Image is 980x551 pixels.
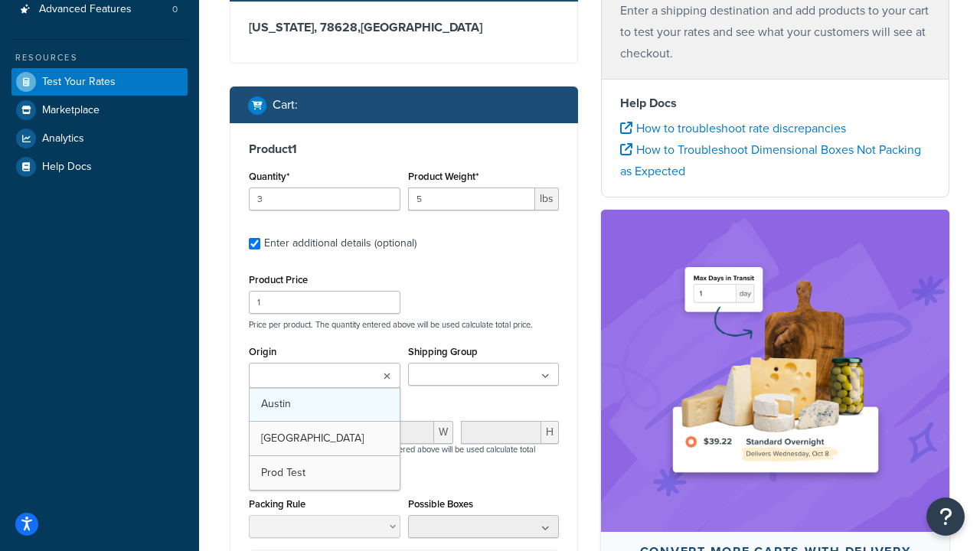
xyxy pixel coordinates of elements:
span: lbs [535,187,559,210]
h3: Product 1 [249,142,559,157]
input: 0.00 [408,187,536,210]
span: Help Docs [42,161,92,174]
label: Possible Boxes [408,498,473,510]
label: Product Weight* [408,171,479,182]
span: Test Your Rates [42,76,116,89]
img: feature-image-ddt-36eae7f7280da8017bfb280eaccd9c446f90b1fe08728e4019434db127062ab4.png [661,233,890,509]
input: 0 [249,187,400,210]
a: Test Your Rates [11,68,188,96]
span: Advanced Features [39,3,132,16]
p: Dimensions per product. The quantity entered above will be used calculate total volume. [245,444,563,465]
a: Marketplace [11,96,188,124]
input: Enter additional details (optional) [249,238,260,249]
label: Quantity* [249,171,289,182]
label: Product Price [249,274,308,285]
a: Analytics [11,125,188,152]
span: [GEOGRAPHIC_DATA] [261,430,364,446]
a: Austin [250,387,400,421]
label: Origin [249,346,276,357]
a: How to Troubleshoot Dimensional Boxes Not Packing as Expected [620,141,921,180]
h4: Help Docs [620,94,930,112]
span: Analytics [42,132,84,145]
span: H [541,421,559,444]
span: Austin [261,396,291,412]
h3: [US_STATE], 78628 , [GEOGRAPHIC_DATA] [249,20,559,35]
a: Help Docs [11,153,188,181]
button: Open Resource Center [926,497,965,536]
p: Price per product. The quantity entered above will be used calculate total price. [245,319,563,330]
span: Marketplace [42,104,100,117]
label: Packing Rule [249,498,305,510]
span: 0 [172,3,178,16]
label: Shipping Group [408,346,478,357]
span: Prod Test [261,465,305,481]
div: Enter additional details (optional) [264,233,416,254]
h2: Cart : [273,98,298,112]
a: How to troubleshoot rate discrepancies [620,119,846,137]
a: [GEOGRAPHIC_DATA] [250,422,400,455]
div: Resources [11,51,188,64]
span: W [434,421,453,444]
a: Prod Test [250,456,400,490]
